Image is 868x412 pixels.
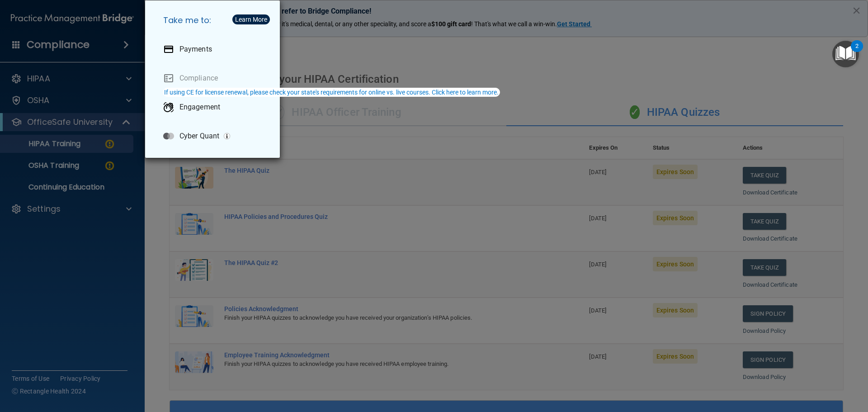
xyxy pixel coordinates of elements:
[235,16,267,23] div: Learn More
[156,37,273,62] a: Payments
[179,45,212,54] p: Payments
[156,123,273,149] a: Cyber Quant
[156,66,273,91] a: Compliance
[832,41,859,67] button: Open Resource Center, 2 new notifications
[156,95,273,120] a: Engagement
[179,103,220,112] p: Engagement
[163,88,500,97] button: If using CE for license renewal, please check your state's requirements for online vs. live cours...
[855,46,859,58] div: 2
[232,14,270,24] button: Learn More
[164,89,499,95] div: If using CE for license renewal, please check your state's requirements for online vs. live cours...
[156,8,273,33] h5: Take me to:
[179,132,219,141] p: Cyber Quant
